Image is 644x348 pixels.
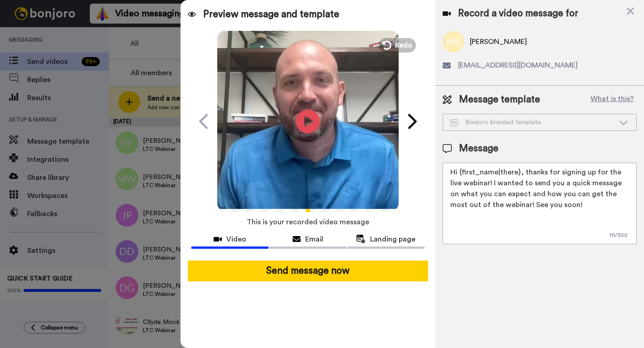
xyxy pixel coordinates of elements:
[458,60,578,71] span: [EMAIL_ADDRESS][DOMAIN_NAME]
[370,234,415,245] span: Landing page
[443,163,637,244] textarea: Hi {first_name|there}, thanks for signing up for the live webinar! I wanted to send you a quick m...
[188,261,428,281] button: Send message now
[450,118,615,127] div: Bonjoro branded template
[588,93,637,106] button: What is this?
[226,234,246,245] span: Video
[459,93,540,106] span: Message template
[459,142,498,155] span: Message
[450,119,458,126] img: Message-temps.svg
[247,212,369,232] span: This is your recorded video message
[305,234,323,245] span: Email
